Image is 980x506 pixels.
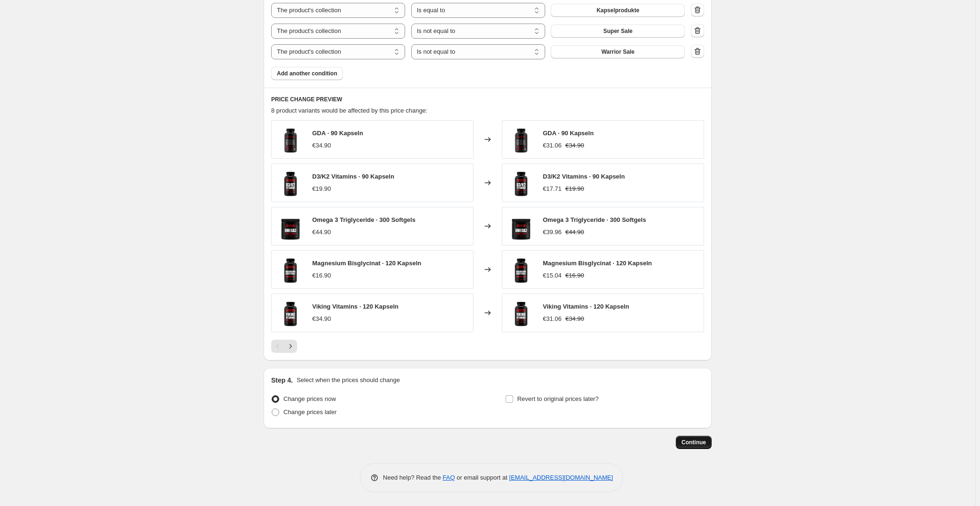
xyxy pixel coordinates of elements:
span: Omega 3 Triglyceride · 300 Softgels [543,216,646,223]
img: Magnesium_Bisglycinate_NEU_Mockup_80x.webp [507,255,535,284]
img: Omega_3_mockup_Neu_80x.webp [276,212,305,240]
span: Viking Vitamins · 120 Kapseln [312,303,399,310]
p: Select when the prices should change [297,375,400,385]
a: FAQ [443,474,455,481]
span: GDA · 90 Kapseln [543,130,594,137]
span: GDA · 90 Kapseln [312,130,363,137]
img: Magnesium_Bisglycinate_NEU_Mockup_80x.webp [276,255,305,284]
button: Continue [676,436,712,449]
span: Omega 3 Triglyceride · 300 Softgels [312,216,415,223]
button: Next [284,340,297,353]
div: €39.96 [543,228,562,237]
span: D3/K2 Vitamins · 90 Kapseln [543,173,625,180]
span: Kapselprodukte [597,7,639,14]
div: €15.04 [543,271,562,280]
button: Warrior Sale [551,45,685,58]
img: VikingVitaminsMockupNEU_80x.webp [507,299,535,327]
div: €34.90 [312,314,331,324]
div: €31.06 [543,141,562,150]
img: gda2_80x.webp [507,125,535,154]
strike: €16.90 [565,271,584,280]
nav: Pagination [271,340,297,353]
button: Kapselprodukte [551,4,685,17]
span: Revert to original prices later? [517,395,599,402]
a: [EMAIL_ADDRESS][DOMAIN_NAME] [509,474,613,481]
div: €34.90 [312,141,331,150]
span: Need help? Read the [383,474,443,481]
img: D3K2_Mockup_80x.webp [276,169,305,197]
span: Viking Vitamins · 120 Kapseln [543,303,629,310]
span: Magnesium Bisglycinat · 120 Kapseln [543,260,652,267]
strike: €44.90 [565,228,584,237]
span: or email support at [455,474,509,481]
button: Add another condition [271,67,343,80]
div: €16.90 [312,271,331,280]
span: Change prices now [283,395,336,402]
div: €19.90 [312,184,331,194]
strike: €19.90 [565,184,584,194]
h2: Step 4. [271,375,293,385]
span: D3/K2 Vitamins · 90 Kapseln [312,173,394,180]
span: Change prices later [283,408,337,416]
img: gda2_80x.webp [276,125,305,154]
button: Super Sale [551,24,685,38]
span: Super Sale [603,27,632,35]
span: Add another condition [277,70,337,77]
span: Continue [681,439,706,446]
span: Warrior Sale [601,48,634,56]
img: Omega_3_mockup_Neu_80x.webp [507,212,535,240]
img: VikingVitaminsMockupNEU_80x.webp [276,299,305,327]
div: €44.90 [312,228,331,237]
span: 8 product variants would be affected by this price change: [271,107,427,114]
span: Magnesium Bisglycinat · 120 Kapseln [312,260,421,267]
h6: PRICE CHANGE PREVIEW [271,96,704,103]
div: €31.06 [543,314,562,324]
strike: €34.90 [565,314,584,324]
div: €17.71 [543,184,562,194]
img: D3K2_Mockup_80x.webp [507,169,535,197]
strike: €34.90 [565,141,584,150]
